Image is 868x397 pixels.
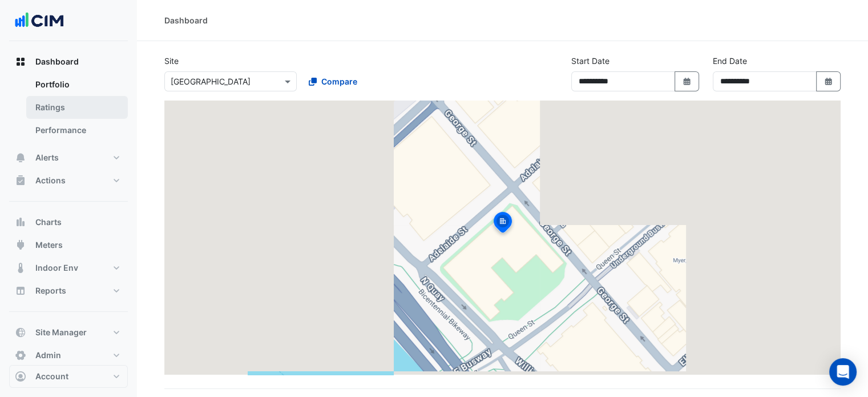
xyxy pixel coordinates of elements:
[35,56,79,67] span: Dashboard
[26,73,128,96] a: Portfolio
[9,73,128,146] div: Dashboard
[164,14,208,26] div: Dashboard
[301,71,365,91] button: Compare
[571,55,609,67] label: Start Date
[9,50,128,73] button: Dashboard
[15,239,26,251] app-icon: Meters
[35,262,78,274] span: Indoor Env
[15,285,26,296] app-icon: Reports
[35,175,66,186] span: Actions
[829,358,857,386] div: Open Intercom Messenger
[15,216,26,228] app-icon: Charts
[15,350,26,361] app-icon: Admin
[15,327,26,338] app-icon: Site Manager
[9,234,128,256] button: Meters
[15,152,26,163] app-icon: Alerts
[490,210,515,238] img: site-pin-selected.svg
[9,321,128,344] button: Site Manager
[713,55,747,67] label: End Date
[9,169,128,192] button: Actions
[9,256,128,279] button: Indoor Env
[15,175,26,186] app-icon: Actions
[321,75,357,87] span: Compare
[9,279,128,302] button: Reports
[682,77,692,86] fa-icon: Select Date
[9,344,128,367] button: Admin
[823,77,834,86] fa-icon: Select Date
[35,239,63,251] span: Meters
[35,371,68,382] span: Account
[35,285,66,296] span: Reports
[26,96,128,119] a: Ratings
[15,56,26,67] app-icon: Dashboard
[14,9,65,32] img: Company Logo
[9,146,128,169] button: Alerts
[35,350,61,361] span: Admin
[164,55,179,67] label: Site
[35,152,59,163] span: Alerts
[9,211,128,234] button: Charts
[9,365,128,388] button: Account
[35,327,87,338] span: Site Manager
[35,216,62,228] span: Charts
[26,119,128,142] a: Performance
[15,262,26,274] app-icon: Indoor Env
